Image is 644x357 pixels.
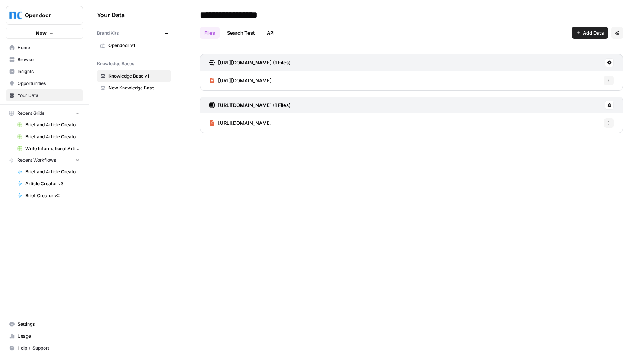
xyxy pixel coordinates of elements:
[6,28,83,39] button: New
[262,27,279,39] a: API
[209,97,291,113] a: [URL][DOMAIN_NAME] (1 Files)
[6,330,83,342] a: Usage
[6,108,83,119] button: Recent Grids
[209,71,272,90] a: [URL][DOMAIN_NAME]
[14,119,83,131] a: Brief and Article Creator v1 Grid (3)
[18,68,80,75] span: Insights
[6,318,83,330] a: Settings
[18,345,80,351] span: Help + Support
[25,12,70,19] span: Opendoor
[209,113,272,133] a: [URL][DOMAIN_NAME]
[218,59,291,66] h3: [URL][DOMAIN_NAME] (1 Files)
[17,110,44,117] span: Recent Grids
[25,192,80,199] span: Brief Creator v2
[14,178,83,190] a: Article Creator v3
[108,42,168,49] span: Opendoor v1
[18,44,80,51] span: Home
[97,30,119,37] span: Brand Kits
[97,70,171,82] a: Knowledge Base v1
[209,54,291,71] a: [URL][DOMAIN_NAME] (1 Files)
[6,155,83,166] button: Recent Workflows
[36,29,47,37] span: New
[18,321,80,328] span: Settings
[218,101,291,109] h3: [URL][DOMAIN_NAME] (1 Files)
[6,54,83,66] a: Browse
[200,27,220,39] a: Files
[18,56,80,63] span: Browse
[6,78,83,89] a: Opportunities
[6,6,83,25] button: Workspace: Opendoor
[9,9,22,22] img: Opendoor Logo
[25,133,80,140] span: Brief and Article Creator v1 Grid (1)
[25,168,80,175] span: Brief and Article Creator v1
[108,85,168,91] span: New Knowledge Base
[218,119,272,127] span: [URL][DOMAIN_NAME]
[18,333,80,339] span: Usage
[108,73,168,79] span: Knowledge Base v1
[14,131,83,143] a: Brief and Article Creator v1 Grid (1)
[97,10,162,19] span: Your Data
[14,190,83,202] a: Brief Creator v2
[572,27,608,39] button: Add Data
[25,121,80,128] span: Brief and Article Creator v1 Grid (3)
[17,157,56,164] span: Recent Workflows
[18,92,80,99] span: Your Data
[218,77,272,84] span: [URL][DOMAIN_NAME]
[6,42,83,54] a: Home
[583,29,604,37] span: Add Data
[6,342,83,354] button: Help + Support
[14,166,83,178] a: Brief and Article Creator v1
[97,40,171,51] a: Opendoor v1
[18,80,80,87] span: Opportunities
[25,180,80,187] span: Article Creator v3
[97,82,171,94] a: New Knowledge Base
[222,27,259,39] a: Search Test
[14,143,83,155] a: Write Informational Article
[25,145,80,152] span: Write Informational Article
[6,66,83,78] a: Insights
[6,89,83,101] a: Your Data
[97,60,134,67] span: Knowledge Bases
